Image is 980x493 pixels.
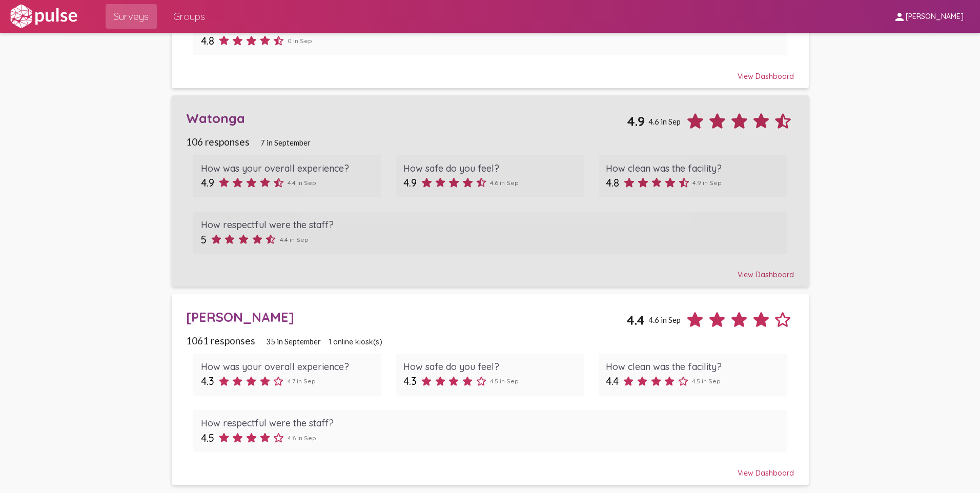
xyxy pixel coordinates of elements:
img: white-logo.svg [8,4,79,29]
span: 4.5 in Sep [692,377,721,385]
div: [PERSON_NAME] [186,309,626,325]
span: 4.9 [403,176,417,189]
span: 4.5 in Sep [490,377,519,385]
span: Groups [173,7,205,26]
div: View Dashboard [186,63,794,81]
span: 4.5 [201,432,214,444]
a: [PERSON_NAME]4.44.6 in Sep1061 responses35 in September1 online kiosk(s)How was your overall expe... [172,294,809,485]
span: 35 in September [266,337,321,346]
span: 1 online kiosk(s) [329,337,382,346]
span: 5 [201,233,207,246]
span: Surveys [114,7,149,26]
a: Watonga4.94.6 in Sep106 responses7 in SeptemberHow was your overall experience?4.94.4 in SepHow s... [172,95,809,286]
span: 4.3 [201,375,214,387]
div: How respectful were the staff? [201,417,780,429]
span: 4.8 [201,34,214,47]
div: How was your overall experience? [201,361,374,373]
a: Groups [165,4,213,29]
span: 4.9 [627,113,645,129]
div: How safe do you feel? [403,361,577,373]
span: 4.4 [626,312,645,328]
span: 0 in Sep [288,37,312,45]
div: How safe do you feel? [403,162,577,174]
span: 4.6 in Sep [288,434,316,442]
span: 106 responses [186,136,250,148]
span: 4.8 [606,176,619,189]
span: 4.6 in Sep [648,117,681,126]
span: 4.6 in Sep [648,315,681,324]
span: 4.4 in Sep [288,179,316,187]
div: How clean was the facility? [606,361,779,373]
span: 4.7 in Sep [288,377,316,385]
button: [PERSON_NAME] [885,7,972,26]
span: 4.9 in Sep [692,179,722,187]
div: How was your overall experience? [201,162,374,174]
div: View Dashboard [186,261,794,279]
div: Watonga [186,110,627,126]
span: [PERSON_NAME] [906,12,964,22]
div: How clean was the facility? [606,162,779,174]
a: Surveys [106,4,157,29]
span: 4.9 [201,176,214,189]
span: 7 in September [260,138,311,147]
span: 4.3 [403,375,417,387]
div: How respectful were the staff? [201,219,780,231]
mat-icon: person [893,11,906,23]
span: 4.4 [606,375,619,387]
span: 4.4 in Sep [280,236,309,243]
span: 4.6 in Sep [490,179,519,187]
span: 1061 responses [186,335,255,346]
div: View Dashboard [186,459,794,478]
